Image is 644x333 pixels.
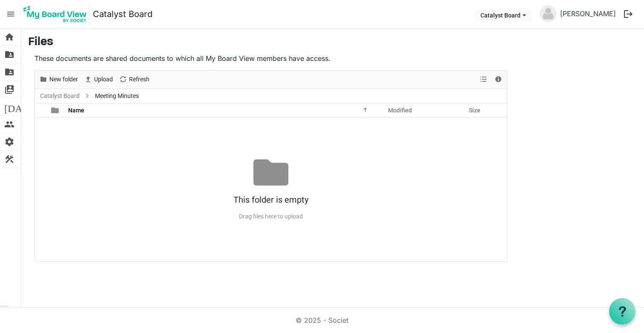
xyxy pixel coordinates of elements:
[4,29,14,46] span: home
[38,91,81,101] a: Catalyst Board
[35,210,507,224] div: Drag files here to upload
[93,91,141,101] span: Meeting Minutes
[478,74,489,85] button: View dropdownbutton
[4,116,14,133] span: people
[475,9,532,21] button: Catalyst Board dropdownbutton
[118,74,151,85] button: Refresh
[540,5,557,22] img: no-profile-picture.svg
[68,107,84,114] span: Name
[34,53,507,63] p: These documents are shared documents to which all My Board View members have access.
[493,74,504,85] button: Details
[93,74,114,85] span: Upload
[3,6,19,22] span: menu
[49,74,79,85] span: New folder
[83,74,115,85] button: Upload
[21,3,89,25] img: My Board View Logo
[28,35,637,50] h3: Files
[128,74,150,85] span: Refresh
[491,71,506,89] div: Details
[93,6,152,23] a: Catalyst Board
[4,151,14,168] span: construction
[388,107,412,114] span: Modified
[4,98,37,115] span: [DATE]
[116,71,152,89] div: Refresh
[21,3,93,25] a: My Board View Logo
[4,63,14,80] span: folder_shared
[81,71,116,89] div: Upload
[477,71,491,89] div: View
[557,5,619,22] a: [PERSON_NAME]
[4,46,14,63] span: folder_shared
[4,81,14,98] span: switch_account
[296,316,348,324] a: © 2025 - Societ
[4,133,14,150] span: settings
[38,74,80,85] button: New folder
[35,190,507,210] div: This folder is empty
[619,5,637,23] button: logout
[36,71,81,89] div: New folder
[469,107,480,114] span: Size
